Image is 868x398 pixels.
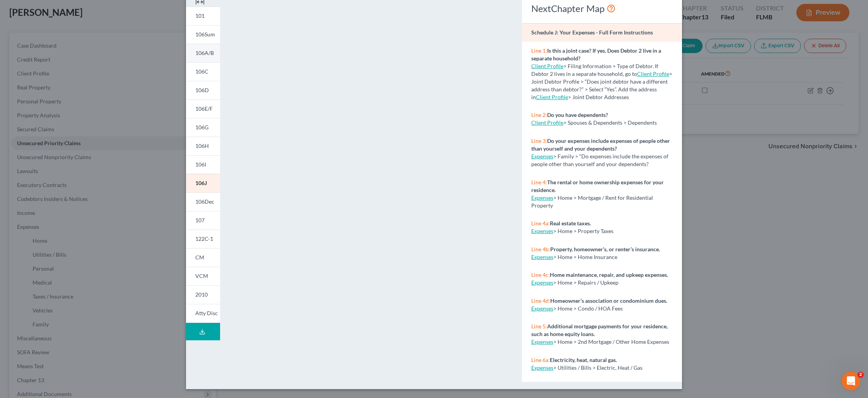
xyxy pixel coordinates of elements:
[531,70,672,100] span: > Joint Debtor Profile > “Does joint debtor have a different address than debtor?” > Select “Yes”...
[531,112,547,118] span: Line 2:
[550,220,591,226] strong: Real estate taxes.
[531,338,553,345] a: Expenses
[536,94,568,100] a: Client Profile
[195,273,208,279] span: VCM
[186,192,220,211] a: 106Dec
[195,105,213,112] span: 106E/F
[186,230,220,248] a: 122C-1
[195,50,214,56] span: 106A/B
[531,29,653,36] strong: Schedule J: Your Expenses - Full Form Instructions
[186,62,220,81] a: 106C
[195,124,208,130] span: 106G
[195,31,215,38] span: 106Sum
[186,118,220,137] a: 106G
[531,47,547,54] span: Line 1:
[195,254,204,261] span: CM
[531,220,550,226] span: Line 4a:
[186,7,220,25] a: 101
[186,174,220,192] a: 106J
[531,194,553,201] a: Expenses
[195,180,207,186] span: 106J
[842,372,860,390] iframe: Intercom live chat
[531,254,553,260] a: Expenses
[186,304,220,323] a: Atty Disc
[195,198,214,205] span: 106Dec
[234,3,508,381] iframe: <object ng-attr-data='[URL][DOMAIN_NAME]' type='application/pdf' width='100%' height='975px'></ob...
[531,137,547,144] span: Line 3:
[531,305,553,312] a: Expenses
[186,285,220,304] a: 2010
[531,63,658,77] span: > Filing Information > Type of Debtor. If Debtor 2 lives in a separate household, go to
[531,246,550,252] span: Line 4b:
[531,357,550,363] span: Line 6a:
[531,179,664,193] strong: The rental or home ownership expenses for your residence.
[858,372,864,378] span: 2
[186,267,220,285] a: VCM
[195,310,218,316] span: Atty Disc
[531,271,550,278] span: Line 4c:
[553,228,613,234] span: > Home > Property Taxes
[195,68,208,75] span: 106C
[531,179,547,185] span: Line 4:
[531,364,553,371] a: Expenses
[186,81,220,99] a: 106D
[531,228,553,234] a: Expenses
[547,112,608,118] strong: Do you have dependents?
[553,364,642,371] span: > Utilities / Bills > Electric, Heat / Gas
[186,44,220,62] a: 106A/B
[531,2,673,15] div: NextChapter Map
[550,357,617,363] strong: Electricity, heat, natural gas.
[195,12,205,19] span: 101
[550,246,660,252] strong: Property, homeowner’s, or renter’s insurance.
[195,87,209,93] span: 106D
[531,137,670,152] strong: Do your expenses include expenses of people other than yourself and your dependents?
[531,47,661,62] strong: Is this a joint case? If yes, Does Debtor 2 live in a separate household?
[531,323,547,329] span: Line 5:
[195,217,205,223] span: 107
[531,279,553,286] a: Expenses
[531,323,668,337] strong: Additional mortgage payments for your residence, such as home equity loans.
[195,161,206,168] span: 106I
[550,271,668,278] strong: Home maintenance, repair, and upkeep expenses.
[531,119,563,126] a: Client Profile
[531,153,668,167] span: > Family > “Do expenses include the expenses of people other than yourself and your dependents?
[186,211,220,230] a: 107
[550,297,667,304] strong: Homeowner’s association or condominium dues.
[553,338,669,345] span: > Home > 2nd Mortgage / Other Home Expenses
[195,235,213,242] span: 122C-1
[637,70,669,77] a: Client Profile
[186,25,220,44] a: 106Sum
[531,63,563,69] a: Client Profile
[553,279,618,286] span: > Home > Repairs / Upkeep
[531,194,653,209] span: > Home > Mortgage / Rent for Residential Property
[531,297,550,304] span: Line 4d:
[553,305,623,312] span: > Home > Condo / HOA Fees
[536,94,629,100] span: > Joint Debtor Addresses
[186,137,220,155] a: 106H
[186,155,220,174] a: 106I
[553,254,617,260] span: > Home > Home Insurance
[531,153,553,160] a: Expenses
[186,99,220,118] a: 106E/F
[195,142,209,149] span: 106H
[195,291,208,298] span: 2010
[563,119,657,126] span: > Spouses & Dependents > Dependents
[186,248,220,267] a: CM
